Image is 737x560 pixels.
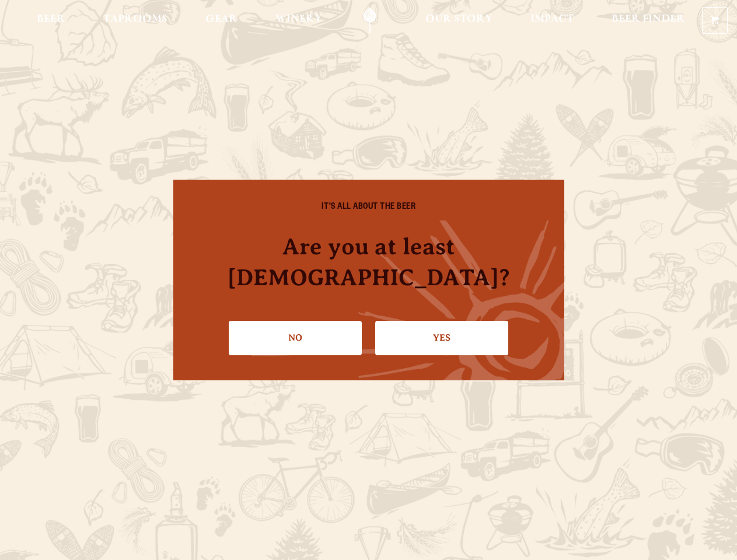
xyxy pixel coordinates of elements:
[268,8,330,34] a: Winery
[198,8,245,34] a: Gear
[197,203,541,213] h6: IT'S ALL ABOUT THE BEER
[375,321,508,355] a: Confirm I'm 21 or older
[229,321,362,355] a: No
[523,8,581,34] a: Impact
[530,15,574,24] span: Impact
[103,15,167,24] span: Taprooms
[612,15,685,24] span: Beer Finder
[425,15,493,24] span: Our Story
[37,15,65,24] span: Beer
[197,231,541,293] h4: Are you at least [DEMOGRAPHIC_DATA]?
[205,15,237,24] span: Gear
[604,8,693,34] a: Beer Finder
[275,15,322,24] span: Winery
[348,8,392,34] a: Odell Home
[418,8,500,34] a: Our Story
[29,8,73,34] a: Beer
[96,8,175,34] a: Taprooms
